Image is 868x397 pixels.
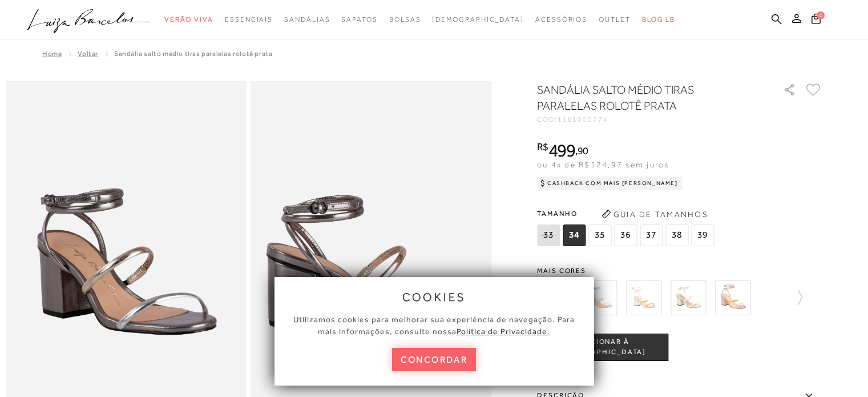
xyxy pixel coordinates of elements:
a: noSubCategoriesText [389,9,421,30]
span: Acessórios [535,15,587,23]
a: noSubCategoriesText [225,9,273,30]
span: Sapatos [341,15,377,23]
a: Política de Privacidade. [457,327,550,336]
span: Verão Viva [164,15,213,23]
span: ou 4x de R$124,97 sem juros [537,160,669,169]
span: 35 [588,224,611,246]
span: 38 [665,224,688,246]
a: noSubCategoriesText [341,9,377,30]
span: 0 [817,11,825,19]
span: 36 [614,224,637,246]
span: Outlet [599,15,631,23]
span: 33 [537,224,560,246]
img: SANDÁLIA DE SALTO MÉDIO EM METALIZADO PRATA MULTICOR [626,280,661,315]
div: CÓD: [537,116,765,123]
img: SANDÁLIA SALTO MÉDIO ROSÉ [715,280,750,315]
span: cookies [402,291,466,303]
a: noSubCategoriesText [432,9,524,30]
i: , [575,146,588,156]
span: Mais cores [537,267,822,274]
span: 37 [640,224,663,246]
a: noSubCategoriesText [164,9,213,30]
span: Sandálias [284,15,330,23]
img: SANDÁLIA DE SALTO MÉDIO EM VERNIZ OFF WHITE [671,280,706,315]
div: Cashback com Mais [PERSON_NAME] [537,177,683,190]
span: 39 [691,224,714,246]
span: 1161000774 [558,115,608,123]
a: BLOG LB [642,9,675,30]
button: concordar [392,348,477,371]
i: R$ [537,142,548,152]
a: noSubCategoriesText [599,9,631,30]
span: Utilizamos cookies para melhorar sua experiência de navegação. Para mais informações, consulte nossa [293,315,575,336]
span: SANDÁLIA SALTO MÉDIO TIRAS PARALELAS ROLOTÊ PRATA [114,50,272,58]
span: 34 [563,224,586,246]
a: Voltar [78,50,98,58]
button: Guia de Tamanhos [597,205,712,223]
span: Essenciais [225,15,273,23]
span: Bolsas [389,15,421,23]
a: Home [42,50,62,58]
span: BLOG LB [642,15,675,23]
button: 0 [808,13,824,28]
a: noSubCategoriesText [535,9,587,30]
span: [DEMOGRAPHIC_DATA] [432,15,524,23]
span: 499 [548,140,575,161]
h1: SANDÁLIA SALTO MÉDIO TIRAS PARALELAS ROLOTÊ PRATA [537,82,751,114]
a: noSubCategoriesText [284,9,330,30]
span: Tamanho [537,205,717,222]
span: 90 [578,145,588,157]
